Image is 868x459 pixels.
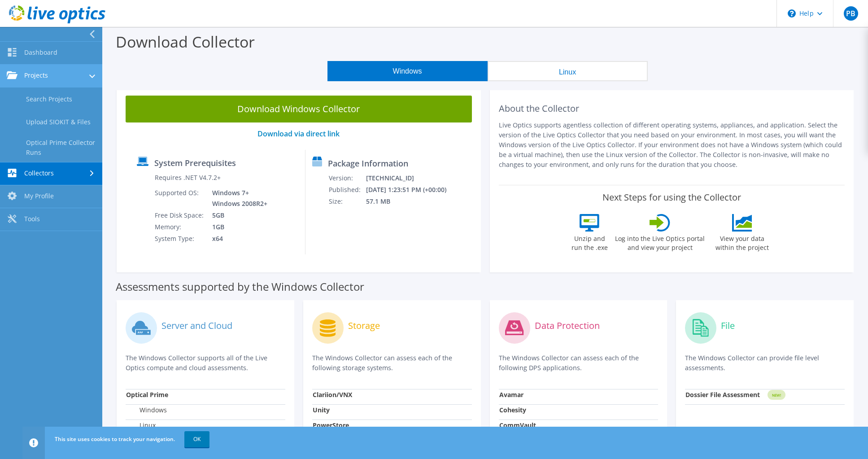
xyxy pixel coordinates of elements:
p: Live Optics supports agentless collection of different operating systems, appliances, and applica... [499,120,845,170]
td: Published: [328,184,366,196]
strong: Dossier File Assessment [685,390,760,399]
label: Log into the Live Optics portal and view your project [615,232,705,252]
strong: CommVault [499,421,536,429]
label: Assessments supported by the Windows Collector [116,282,364,291]
strong: Avamar [499,390,523,399]
td: 1GB [205,221,269,233]
td: Windows 7+ Windows 2008R2+ [205,187,269,210]
label: System Prerequisites [154,158,236,167]
td: System Type: [154,233,205,245]
td: [DATE] 1:23:51 PM (+00:00) [366,184,458,196]
td: [TECHNICAL_ID] [366,172,458,184]
label: Data Protection [535,321,600,330]
label: Unzip and run the .exe [569,232,610,252]
strong: Cohesity [499,406,526,414]
td: Memory: [154,221,205,233]
label: Server and Cloud [161,321,232,330]
td: Free Disk Space: [154,210,205,221]
label: Linux [126,421,156,430]
button: Windows [327,61,488,81]
td: Size: [328,196,366,207]
p: The Windows Collector can assess each of the following DPS applications. [499,353,659,373]
td: Version: [328,172,366,184]
svg: \n [788,9,796,17]
td: 57.1 MB [366,196,458,207]
label: Requires .NET V4.7.2+ [155,173,221,182]
p: The Windows Collector can assess each of the following storage systems. [312,353,472,373]
a: OK [184,431,209,447]
td: Supported OS: [154,187,205,210]
tspan: NEW! [772,393,781,398]
strong: Clariion/VNX [313,390,352,399]
label: Windows [126,406,167,415]
label: Package Information [328,159,408,168]
span: This site uses cookies to track your navigation. [55,435,175,443]
strong: Unity [313,406,330,414]
a: Download via direct link [257,129,340,139]
td: 5GB [205,210,269,221]
button: Linux [488,61,648,81]
td: x64 [205,233,269,245]
h2: About the Collector [499,103,845,114]
strong: PowerStore [313,421,349,429]
label: Download Collector [116,31,255,52]
label: File [721,321,735,330]
label: Next Steps for using the Collector [602,192,741,203]
label: Storage [348,321,380,330]
span: PB [844,6,858,21]
strong: Optical Prime [126,390,168,399]
p: The Windows Collector supports all of the Live Optics compute and cloud assessments. [126,353,285,373]
label: View your data within the project [710,232,774,252]
p: The Windows Collector can provide file level assessments. [685,353,845,373]
a: Download Windows Collector [126,96,472,122]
